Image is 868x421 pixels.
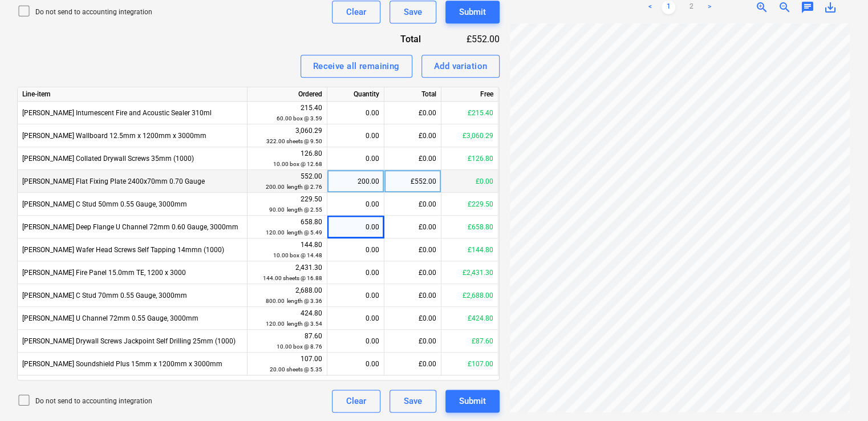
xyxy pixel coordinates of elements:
div: £0.00 [384,102,441,124]
button: Receive all remaining [301,55,412,78]
div: 229.50 [252,194,322,215]
div: Submit [459,5,486,19]
div: £144.80 [441,238,498,261]
div: Free [441,87,498,102]
div: £0.00 [384,307,441,330]
small: 10.00 box @ 8.76 [277,343,322,350]
small: 120.00 length @ 3.54 [266,321,322,327]
button: Save [390,1,436,23]
div: £0.00 [384,147,441,170]
div: Quantity [327,87,384,102]
div: Submit [459,394,486,408]
span: Knauf C Stud 50mm 0.55 Gauge, 3000mm [22,200,187,208]
div: £3,060.29 [441,124,498,147]
div: £0.00 [384,238,441,261]
div: Total [384,87,441,102]
span: Knauf Intumescent Fire and Acoustic Sealer 310ml [22,109,212,117]
small: 322.00 sheets @ 9.50 [266,138,322,144]
div: 215.40 [252,103,322,124]
div: Clear [346,394,366,408]
div: £2,431.30 [441,261,498,284]
span: Knauf Collated Drywall Screws 35mm (1000) [22,155,194,163]
a: Page 1 is your current page [662,1,675,14]
div: £229.50 [441,193,498,216]
div: £552.00 [384,170,441,193]
div: £658.80 [441,216,498,238]
button: Submit [445,1,500,23]
div: 658.80 [252,217,322,238]
div: 0.00 [332,216,379,238]
span: Knauf Deep Flange U Channel 72mm 0.60 Gauge, 3000mm [22,223,238,231]
a: Previous page [643,1,657,14]
a: Page 2 [684,1,698,14]
small: 60.00 box @ 3.59 [277,115,322,122]
div: £0.00 [441,170,498,193]
div: £0.00 [384,124,441,147]
span: Knauf Soundshield Plus 15mm x 1200mm x 3000mm [22,360,222,368]
div: £0.00 [384,353,441,375]
span: zoom_in [755,1,769,14]
small: 20.00 sheets @ 5.35 [270,366,322,373]
div: 200.00 [332,170,379,193]
div: £424.80 [441,307,498,330]
small: 800.00 length @ 3.36 [266,298,322,304]
div: £0.00 [384,284,441,307]
div: 0.00 [332,193,379,216]
small: 120.00 length @ 5.49 [266,229,322,236]
div: £126.80 [441,147,498,170]
p: Do not send to accounting integration [35,396,152,406]
small: 144.00 sheets @ 16.88 [263,275,322,281]
div: Clear [346,5,366,19]
button: Clear [332,390,380,412]
div: 107.00 [252,354,322,375]
span: Knauf Drywall Screws Jackpoint Self Drilling 25mm (1000) [22,337,236,345]
small: 90.00 length @ 2.55 [269,207,322,213]
button: Clear [332,1,380,23]
div: 2,688.00 [252,285,322,306]
div: 0.00 [332,330,379,353]
div: 3,060.29 [252,126,322,147]
span: Knauf Wallboard 12.5mm x 1200mm x 3000mm [22,132,206,140]
div: 0.00 [332,284,379,307]
div: Save [404,394,422,408]
div: £0.00 [384,261,441,284]
div: Total [351,33,439,46]
div: Ordered [248,87,327,102]
button: Add variation [421,55,500,78]
div: £0.00 [384,330,441,353]
button: Submit [445,390,500,412]
div: 0.00 [332,238,379,261]
span: zoom_out [778,1,792,14]
div: £2,688.00 [441,284,498,307]
div: 126.80 [252,148,322,169]
div: Save [404,5,422,19]
span: Knauf Flat Fixing Plate 2400x70mm 0.70 Gauge [22,177,205,185]
span: Knauf C Stud 70mm 0.55 Gauge, 3000mm [22,292,187,299]
span: Knauf U Channel 72mm 0.55 Gauge, 3000mm [22,314,198,322]
div: 144.80 [252,240,322,261]
div: 552.00 [252,171,322,192]
div: 424.80 [252,308,322,329]
div: Add variation [434,59,488,74]
div: £107.00 [441,353,498,375]
div: 0.00 [332,261,379,284]
span: Knauf Fire Panel 15.0mm TE, 1200 x 3000 [22,269,186,277]
div: £552.00 [439,33,500,46]
small: 200.00 length @ 2.76 [266,184,322,190]
div: £0.00 [384,193,441,216]
div: 0.00 [332,307,379,330]
div: Receive all remaining [313,59,400,74]
span: save_alt [824,1,837,14]
span: chat [801,1,814,14]
div: Line-item [18,87,248,102]
button: Save [390,390,436,412]
small: 10.00 box @ 12.68 [273,161,322,167]
div: 0.00 [332,147,379,170]
div: 0.00 [332,124,379,147]
span: Knauf Wafer Head Screws Self Tapping 14mmn (1000) [22,246,224,254]
div: 2,431.30 [252,262,322,284]
div: 0.00 [332,353,379,375]
p: Do not send to accounting integration [35,7,152,17]
div: £215.40 [441,102,498,124]
a: Next page [703,1,716,14]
